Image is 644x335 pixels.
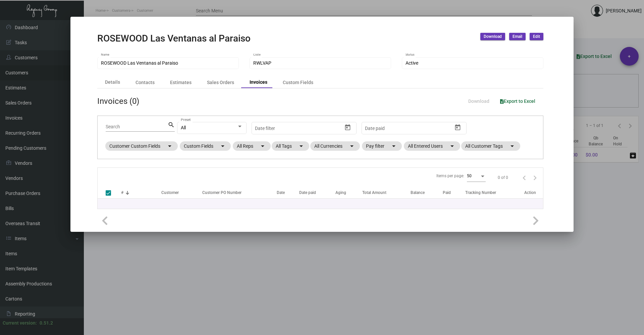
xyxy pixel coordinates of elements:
[40,320,53,327] div: 0.51.2
[362,190,386,196] div: Total Amount
[181,125,186,130] span: All
[452,122,463,133] button: Open calendar
[411,190,425,196] div: Balance
[411,190,443,196] div: Balance
[202,190,241,196] div: Customer PO Number
[170,79,192,86] div: Estimates
[255,126,276,131] input: Start date
[3,320,37,327] div: Current version:
[168,121,175,129] mat-icon: search
[283,79,313,86] div: Custom Fields
[166,142,174,150] mat-icon: arrow_drop_down
[281,126,324,131] input: End date
[404,141,460,151] mat-chip: All Entered Users
[465,190,524,196] div: Tracking Number
[391,126,434,131] input: End date
[509,33,526,40] button: Email
[362,141,402,151] mat-chip: Pay filter
[105,79,120,86] div: Details
[335,190,346,196] div: Aging
[467,174,486,179] mat-select: Items per page:
[468,98,489,104] span: Download
[463,95,495,107] button: Download
[272,141,309,151] mat-chip: All Tags
[121,190,123,196] div: #
[480,33,505,40] button: Download
[508,142,516,150] mat-icon: arrow_drop_down
[533,34,540,40] span: Edit
[299,190,336,196] div: Date paid
[259,142,267,150] mat-icon: arrow_drop_down
[461,141,520,151] mat-chip: All Customer Tags
[219,142,227,150] mat-icon: arrow_drop_down
[297,142,305,150] mat-icon: arrow_drop_down
[365,126,386,131] input: Start date
[500,98,535,104] span: Export to Excel
[443,190,465,196] div: Paid
[202,190,277,196] div: Customer PO Number
[484,34,502,40] span: Download
[310,141,360,151] mat-chip: All Currencies
[498,175,508,181] div: 0 of 0
[362,190,411,196] div: Total Amount
[207,79,234,86] div: Sales Orders
[161,190,179,196] div: Customer
[465,190,496,196] div: Tracking Number
[519,172,530,183] button: Previous page
[233,141,271,151] mat-chip: All Reps
[97,95,139,107] div: Invoices (0)
[530,172,540,183] button: Next page
[443,190,451,196] div: Paid
[277,190,299,196] div: Date
[390,142,398,150] mat-icon: arrow_drop_down
[161,190,199,196] div: Customer
[530,33,543,40] button: Edit
[348,142,356,150] mat-icon: arrow_drop_down
[250,79,267,86] div: Invoices
[448,142,456,150] mat-icon: arrow_drop_down
[495,95,541,107] button: Export to Excel
[335,190,362,196] div: Aging
[299,190,316,196] div: Date paid
[277,190,285,196] div: Date
[97,33,251,44] h2: ROSEWOOD Las Ventanas al Paraiso
[467,174,472,178] span: 50
[180,141,231,151] mat-chip: Custom Fields
[436,173,464,179] div: Items per page:
[342,122,353,133] button: Open calendar
[136,79,155,86] div: Contacts
[524,187,543,199] th: Action
[406,60,418,66] span: Active
[121,190,161,196] div: #
[513,34,522,40] span: Email
[105,141,178,151] mat-chip: Customer Custom Fields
